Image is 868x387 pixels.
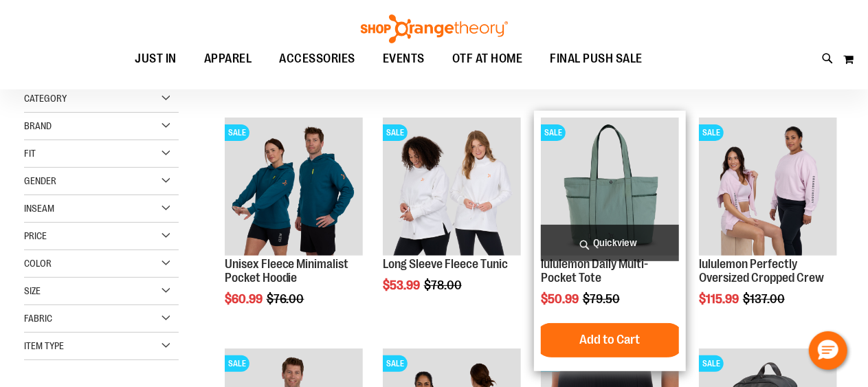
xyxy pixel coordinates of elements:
a: lululemon Daily Multi-Pocket ToteSALE [541,118,679,258]
span: $76.00 [267,292,307,306]
span: Fit [24,148,36,159]
div: product [534,111,686,371]
img: lululemon Daily Multi-Pocket Tote [541,118,679,256]
span: APPAREL [204,43,252,74]
a: JUST IN [121,43,190,75]
a: EVENTS [369,43,438,75]
a: Product image for Fleece Long SleeveSALE [383,118,521,258]
img: Product image for Fleece Long Sleeve [383,118,521,256]
span: ACCESSORIES [279,43,355,74]
a: Unisex Fleece Minimalist Pocket HoodieSALE [225,118,363,258]
button: Add to Cart [534,323,685,357]
img: Shop Orangetheory [359,14,510,43]
span: $60.99 [225,292,265,306]
span: FINAL PUSH SALE [550,43,643,74]
div: product [692,111,844,341]
div: product [376,111,528,327]
span: Brand [24,120,52,131]
a: Quickview [541,225,679,261]
a: lululemon Perfectly Oversized Cropped Crew [699,257,824,285]
a: lululemon Daily Multi-Pocket Tote [541,257,648,285]
a: Unisex Fleece Minimalist Pocket Hoodie [225,257,349,285]
a: OTF AT HOME [438,43,537,75]
button: Hello, have a question? Let’s chat. [809,331,847,370]
span: Gender [24,175,56,186]
span: $78.00 [424,278,464,292]
a: ACCESSORIES [265,43,369,75]
span: SALE [225,355,249,372]
span: Fabric [24,313,52,324]
a: FINAL PUSH SALE [536,43,656,74]
span: SALE [383,355,408,372]
span: Item Type [24,340,64,351]
span: Color [24,258,52,269]
a: APPAREL [190,43,266,75]
img: Unisex Fleece Minimalist Pocket Hoodie [225,118,363,256]
span: JUST IN [135,43,177,74]
span: EVENTS [383,43,425,74]
span: $50.99 [541,292,581,306]
a: Long Sleeve Fleece Tunic [383,257,508,271]
span: Add to Cart [579,332,640,347]
span: Category [24,93,67,104]
img: lululemon Perfectly Oversized Cropped Crew [699,118,837,256]
span: $79.50 [583,292,622,306]
span: SALE [383,124,408,141]
span: $115.99 [699,292,741,306]
span: OTF AT HOME [452,43,523,74]
span: Price [24,230,47,241]
span: $137.00 [743,292,787,306]
div: product [218,111,370,341]
span: SALE [225,124,249,141]
span: SALE [699,124,724,141]
span: SALE [699,355,724,372]
a: lululemon Perfectly Oversized Cropped CrewSALE [699,118,837,258]
span: SALE [541,124,566,141]
span: $53.99 [383,278,422,292]
span: Inseam [24,203,54,214]
span: Size [24,285,41,296]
